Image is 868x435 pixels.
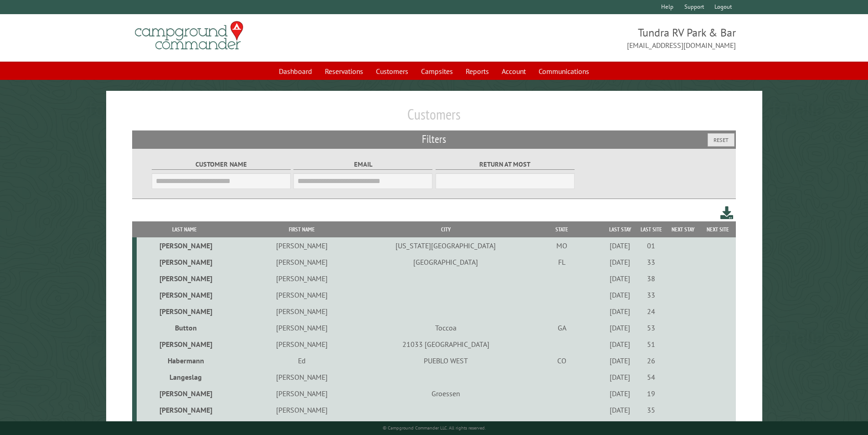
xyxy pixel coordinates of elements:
a: Reservations [319,63,369,80]
div: [DATE] [606,323,634,332]
img: Campground Commander [132,18,246,53]
label: Return at most [436,159,575,170]
th: Last Site [636,221,667,237]
div: [DATE] [606,241,634,250]
label: Email [293,159,432,170]
td: 26 [636,352,667,369]
td: [PERSON_NAME] [233,369,372,385]
td: 38 [636,270,667,287]
td: 54 [636,369,667,385]
div: [DATE] [606,340,634,349]
td: [PERSON_NAME] [233,254,372,270]
td: [PERSON_NAME] [137,402,233,418]
td: 21033 [GEOGRAPHIC_DATA] [371,336,520,352]
td: Button [137,320,233,336]
th: Last Stay [604,221,636,237]
a: Download this customer list (.csv) [720,204,734,221]
div: [DATE] [606,356,634,365]
div: [DATE] [606,257,634,267]
button: Reset [708,133,734,147]
td: FL [520,254,604,270]
td: [PERSON_NAME] [233,270,372,287]
td: [PERSON_NAME] [137,237,233,254]
h1: Customers [132,105,736,131]
td: [PERSON_NAME] [137,270,233,287]
td: [PERSON_NAME] [137,287,233,303]
td: [PERSON_NAME] [137,385,233,402]
td: [PERSON_NAME] [137,336,233,352]
td: 51 [636,336,667,352]
td: [PERSON_NAME] [137,254,233,270]
td: [US_STATE][GEOGRAPHIC_DATA] [371,237,520,254]
div: [DATE] [606,274,634,283]
td: 19 [636,385,667,402]
a: Account [496,63,531,80]
td: 35 [636,402,667,418]
div: [DATE] [606,307,634,316]
small: © Campground Commander LLC. All rights reserved. [383,425,486,431]
td: [PERSON_NAME] [233,237,372,254]
td: CO [520,352,604,369]
div: [DATE] [606,372,634,382]
h2: Filters [132,131,736,148]
td: [PERSON_NAME] [233,418,372,435]
th: Last Name [137,221,233,237]
span: Tundra RV Park & Bar [EMAIL_ADDRESS][DOMAIN_NAME] [434,25,736,51]
a: Campsites [416,63,458,80]
th: First Name [233,221,372,237]
td: [PERSON_NAME] [233,385,372,402]
td: [PERSON_NAME] [137,303,233,320]
a: Reports [460,63,494,80]
td: [PERSON_NAME] [233,336,372,352]
div: [DATE] [606,389,634,398]
td: [PERSON_NAME] [233,402,372,418]
a: Communications [533,63,595,80]
td: Ed [233,352,372,369]
td: 01 [636,237,667,254]
th: Next Site [699,221,736,237]
td: Langeslag [137,369,233,385]
label: Customer Name [152,159,291,170]
td: 24 [636,303,667,320]
td: 32 [636,418,667,435]
td: 33 [636,254,667,270]
div: [DATE] [606,290,634,299]
td: [PERSON_NAME] [233,303,372,320]
th: State [520,221,604,237]
div: [DATE] [606,405,634,414]
td: MO [520,237,604,254]
td: Toccoa [371,320,520,336]
td: Groessen [371,385,520,402]
th: City [371,221,520,237]
td: Habermann [137,352,233,369]
td: PUEBLO WEST [371,352,520,369]
a: Customers [370,63,414,80]
td: 53 [636,320,667,336]
th: Next Stay [667,221,699,237]
td: [PERSON_NAME] [137,418,233,435]
td: [PERSON_NAME] [233,320,372,336]
td: [PERSON_NAME] [233,287,372,303]
td: [GEOGRAPHIC_DATA] [371,254,520,270]
td: GA [520,320,604,336]
td: 33 [636,287,667,303]
a: Dashboard [273,63,318,80]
